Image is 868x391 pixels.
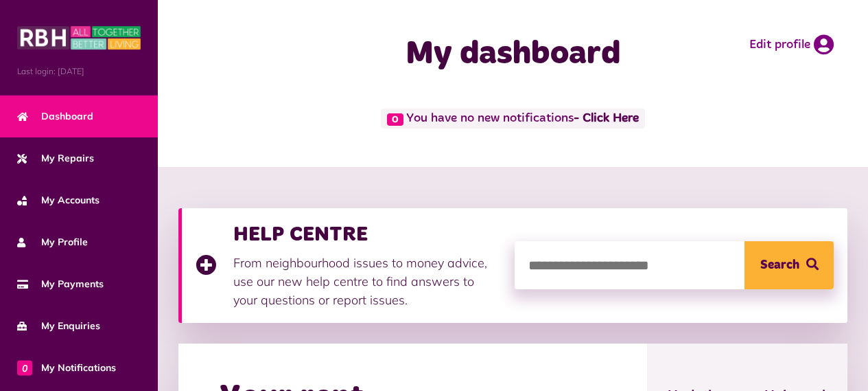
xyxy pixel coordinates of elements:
img: MyRBH [17,24,141,52]
span: My Profile [17,235,88,249]
p: From neighbourhood issues to money advice, use our new help centre to find answers to your questi... [233,254,501,309]
h1: My dashboard [349,34,677,74]
span: You have no new notifications [381,109,645,129]
span: My Notifications [17,361,116,375]
span: 0 [387,113,403,126]
span: Search [760,241,799,289]
h3: HELP CENTRE [233,222,501,247]
span: Last login: [DATE] [17,65,141,78]
span: My Payments [17,277,104,291]
a: - Click Here [574,113,639,125]
span: My Enquiries [17,319,100,333]
span: My Accounts [17,193,99,208]
span: Dashboard [17,109,93,124]
span: 0 [17,360,32,375]
span: My Repairs [17,151,94,166]
a: Edit profile [749,34,834,55]
button: Search [744,241,834,289]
